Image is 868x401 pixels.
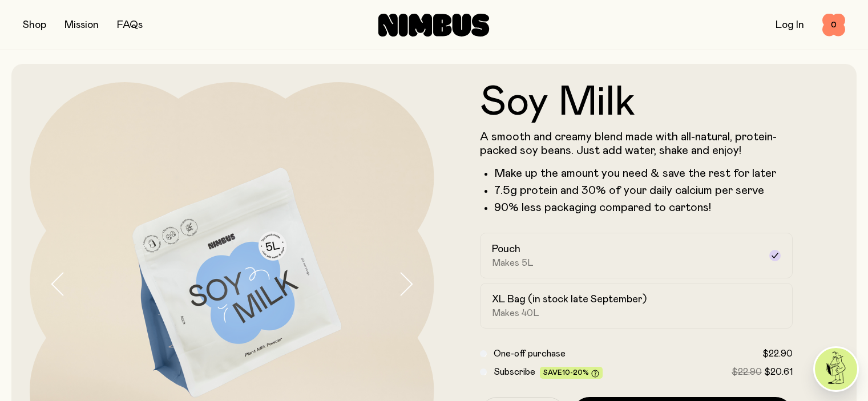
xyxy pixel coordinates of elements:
span: $22.90 [762,349,793,358]
span: One-off purchase [494,349,566,358]
a: Log In [776,20,804,30]
img: agent [815,348,857,390]
p: 90% less packaging compared to cartons! [494,201,793,214]
li: 7.5g protein and 30% of your daily calcium per serve [494,184,793,197]
li: Make up the amount you need & save the rest for later [494,167,793,180]
h2: Pouch [492,242,520,256]
h2: XL Bag (in stock late September) [492,293,647,306]
span: Makes 40L [492,307,539,319]
span: Makes 5L [492,257,534,269]
span: 10-20% [562,369,589,376]
span: Save [543,369,599,378]
span: $22.90 [732,367,762,376]
a: FAQs [117,20,143,30]
a: Mission [64,20,99,30]
button: 0 [822,14,845,37]
span: Subscribe [494,367,535,376]
span: $20.61 [764,367,793,376]
p: A smooth and creamy blend made with all-natural, protein-packed soy beans. Just add water, shake ... [480,130,793,157]
h1: Soy Milk [480,82,793,123]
